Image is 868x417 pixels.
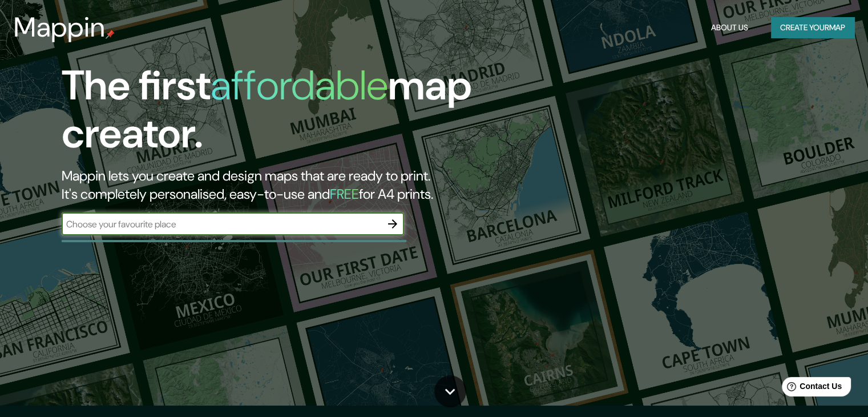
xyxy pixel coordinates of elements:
h1: The first map creator. [62,62,496,167]
h2: Mappin lets you create and design maps that are ready to print. It's completely personalised, eas... [62,167,496,203]
img: mappin-pin [106,30,115,39]
h1: affordable [211,59,388,112]
h5: FREE [330,185,359,203]
button: Create yourmap [771,17,854,38]
h3: Mappin [14,11,106,43]
iframe: Help widget launcher [766,372,855,404]
input: Choose your favourite place [62,218,381,231]
button: About Us [706,17,753,38]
